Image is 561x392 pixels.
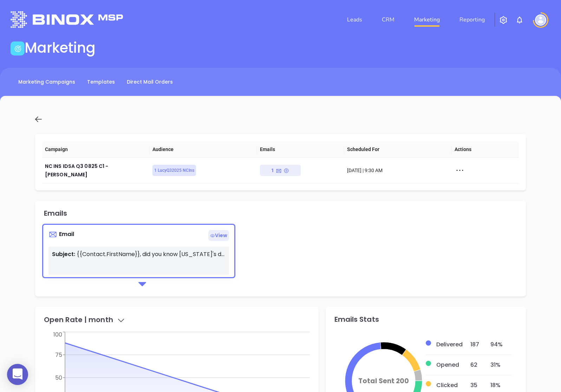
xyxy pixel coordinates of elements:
div: [DATE] | 9:30 AM [347,166,449,174]
img: iconNotification [515,16,524,24]
a: Direct Mail Orders [123,76,177,88]
span: month [89,315,125,325]
img: logo [11,11,123,28]
div: 187 [470,340,485,349]
div: Open Rate | [44,316,125,325]
img: iconSetting [499,16,508,24]
img: user [535,14,546,26]
div: 1 [271,165,289,176]
div: 35 [470,381,485,390]
th: Scheduled For [344,141,452,158]
div: 18 % [490,381,512,390]
div: Emails Stats [334,316,379,323]
span: View [208,230,229,241]
tspan: Total Sent 200 [358,376,409,386]
a: Marketing Campaigns [14,76,79,88]
div: Clicked [436,381,465,390]
div: 62 [470,361,485,369]
div: NC INS IDSA Q3 0825 C1 - [PERSON_NAME] [45,162,147,179]
tspan: 100 [53,331,62,339]
a: Leads [344,13,365,27]
span: 1 LucyQ32025 NCIns [154,166,194,174]
div: Emails [44,210,67,217]
th: Actions [452,141,519,158]
span: Subject: [52,250,75,258]
h1: Marketing [25,39,96,56]
th: Campaign [42,141,150,158]
div: Opened [436,361,465,369]
a: Marketing [411,13,443,27]
a: CRM [379,13,397,27]
div: 31 % [490,361,512,369]
a: Reporting [457,13,488,27]
a: Templates [83,76,119,88]
tspan: 50 [55,374,62,382]
div: Delivered [436,340,465,349]
div: 94 % [490,340,512,349]
tspan: 75 [55,351,62,359]
th: Audience [150,141,257,158]
th: Emails [257,141,344,158]
p: {{Contact.FirstName}}, did you know [US_STATE]'s data protection act is now being enforced? [52,250,226,259]
span: Email [59,230,74,238]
